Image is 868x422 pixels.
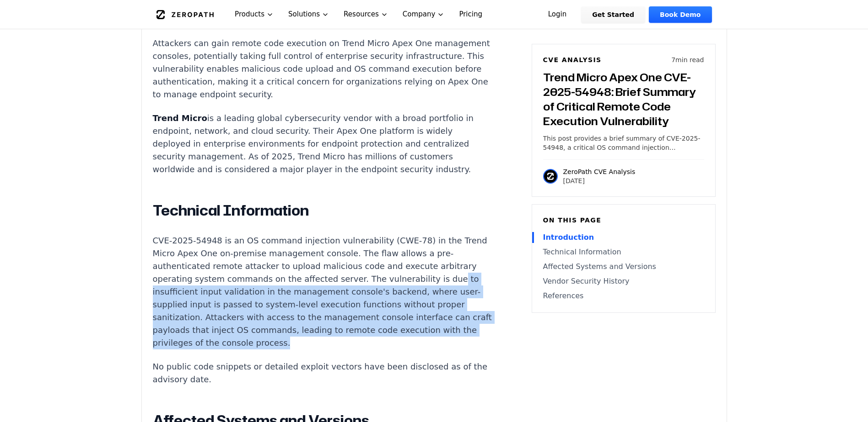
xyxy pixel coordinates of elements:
p: [DATE] [563,176,636,185]
h2: Technical Information [153,201,493,220]
p: This post provides a brief summary of CVE-2025-54948, a critical OS command injection vulnerabili... [543,134,704,152]
a: Login [537,6,578,23]
strong: Trend Micro [153,113,207,123]
p: is a leading global cybersecurity vendor with a broad portfolio in endpoint, network, and cloud s... [153,112,493,176]
img: ZeroPath CVE Analysis [543,169,558,184]
a: Affected Systems and Versions [543,261,704,272]
p: Attackers can gain remote code execution on Trend Micro Apex One management consoles, potentially... [153,37,493,101]
h3: Trend Micro Apex One CVE-2025-54948: Brief Summary of Critical Remote Code Execution Vulnerability [543,70,704,128]
a: Vendor Security History [543,276,704,287]
p: CVE-2025-54948 is an OS command injection vulnerability (CWE-78) in the Trend Micro Apex One on-p... [153,234,493,349]
h6: CVE Analysis [543,55,602,64]
a: References [543,290,704,301]
a: Technical Information [543,247,704,258]
a: Book Demo [649,6,712,23]
p: ZeroPath CVE Analysis [563,167,636,176]
h6: On this page [543,216,704,225]
p: No public code snippets or detailed exploit vectors have been disclosed as of the advisory date. [153,360,493,386]
a: Get Started [581,6,645,23]
p: 7 min read [671,55,704,64]
a: Introduction [543,232,704,243]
